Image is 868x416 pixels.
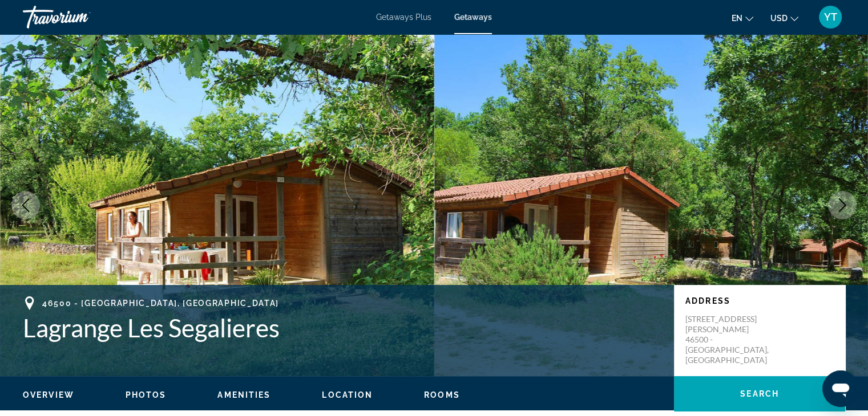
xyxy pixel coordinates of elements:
[126,390,167,399] span: Photos
[217,390,271,399] span: Amenities
[23,390,74,399] span: Overview
[23,313,663,342] h1: Lagrange Les Segalieres
[732,14,742,23] span: en
[674,376,845,411] button: Search
[322,390,373,399] span: Location
[740,389,779,398] span: Search
[732,10,753,26] button: Change language
[685,314,777,365] p: [STREET_ADDRESS] [PERSON_NAME] 46500 - [GEOGRAPHIC_DATA], [GEOGRAPHIC_DATA]
[23,390,74,400] button: Overview
[424,390,460,400] button: Rooms
[42,299,279,308] span: 46500 - [GEOGRAPHIC_DATA], [GEOGRAPHIC_DATA]
[376,13,431,22] a: Getaways Plus
[11,191,40,219] button: Previous image
[770,14,788,23] span: USD
[322,390,373,400] button: Location
[828,191,857,219] button: Next image
[822,370,859,407] iframe: Кнопка запуска окна обмена сообщениями
[815,5,845,29] button: User Menu
[126,390,167,400] button: Photos
[23,2,137,32] a: Travorium
[217,390,271,400] button: Amenities
[770,10,798,26] button: Change currency
[454,13,492,22] a: Getaways
[424,390,460,399] span: Rooms
[824,11,837,23] span: YT
[685,296,834,305] p: Address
